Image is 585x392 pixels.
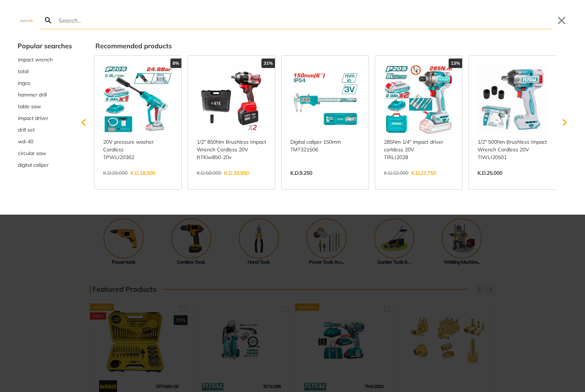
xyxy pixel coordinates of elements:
button: Select suggestion: ingco [18,77,72,89]
div: Popular searches [18,41,72,51]
span: table saw [18,103,41,110]
div: Suggestion: circular saw [18,147,72,159]
div: Suggestion: impact driver [18,112,72,124]
svg: Scroll right [557,115,572,130]
span: drill set [18,126,35,134]
div: Suggestion: ingco [18,77,72,89]
button: Select suggestion: impact driver [18,112,72,124]
div: Suggestion: hammer drill [18,89,72,101]
button: Select suggestion: circular saw [18,147,72,159]
span: circular saw [18,150,46,157]
button: Select suggestion: drill set [18,124,72,136]
div: 8% [170,59,181,68]
button: Select suggestion: wd-40 [18,136,72,147]
div: 31% [261,59,275,68]
span: impact wrench [18,56,53,64]
div: Suggestion: table saw [18,101,72,112]
div: Suggestion: digital caliper [18,159,72,171]
span: impact driver [18,114,48,122]
div: 13% [449,59,462,68]
button: Select suggestion: total [18,65,72,77]
span: ingco [18,79,30,87]
svg: Scroll left [76,115,91,130]
span: hammer drill [18,91,47,99]
button: Close [556,15,567,26]
span: total [18,68,29,75]
div: Suggestion: impact wrench [18,54,72,65]
svg: Search [44,16,53,25]
div: Suggestion: wd-40 [18,136,72,147]
div: Suggestion: drill set [18,124,72,136]
button: Select suggestion: hammer drill [18,89,72,101]
div: Recommended products [95,41,567,51]
span: digital caliper [18,161,49,169]
button: Select suggestion: impact wrench [18,54,72,65]
button: Select suggestion: digital caliper [18,159,72,171]
input: Search… [57,12,551,29]
span: wd-40 [18,138,33,146]
button: Select suggestion: table saw [18,101,72,112]
div: Suggestion: total [18,65,72,77]
img: Close [18,19,35,22]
